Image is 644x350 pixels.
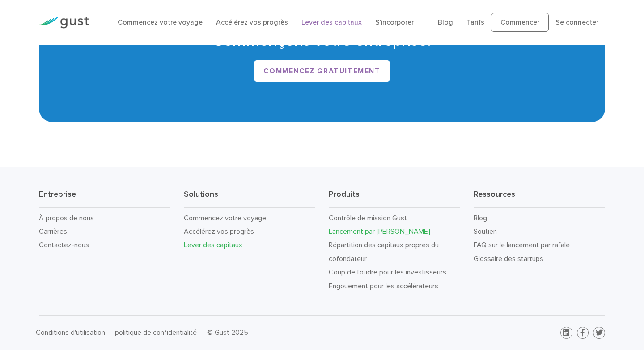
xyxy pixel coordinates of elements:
[184,227,254,236] a: Accélérez vos progrès
[118,18,203,26] a: Commencez votre voyage
[39,214,94,222] a: À propos de nous
[329,240,439,262] a: Répartition des capitaux propres du cofondateur
[329,268,446,276] a: Coup de foudre pour les investisseurs
[301,18,362,26] a: Lever des capitaux
[184,190,218,199] font: Solutions
[375,18,414,26] a: S'incorporer
[39,17,89,29] img: Logo Gust
[36,328,105,337] a: Conditions d'utilisation
[39,190,76,199] font: Entreprise
[474,227,497,236] a: Soutien
[438,18,453,26] a: Blog
[555,18,598,26] a: Se connecter
[115,328,197,337] a: politique de confidentialité
[207,328,248,337] font: © Gust 2025
[466,18,484,26] a: Tarifs
[216,18,288,26] a: Accélérez vos progrès
[500,18,539,26] font: Commencer
[329,190,360,199] font: Produits
[491,13,549,32] a: Commencer
[39,240,89,249] a: Contactez-nous
[474,254,543,263] a: Glossaire des startups
[329,282,438,290] a: Engouement pour les accélérateurs
[254,60,390,82] a: Commencez gratuitement
[474,214,487,222] a: Blog
[39,227,67,236] a: Carrières
[329,214,407,222] a: Contrôle de mission Gust
[263,67,380,76] font: Commencez gratuitement
[474,190,515,199] font: Ressources
[184,240,242,249] a: Lever des capitaux
[329,227,430,236] a: Lancement par [PERSON_NAME]
[213,31,431,50] font: Commençons votre entreprise.
[474,240,570,249] a: FAQ sur le lancement par rafale
[184,214,266,222] a: Commencez votre voyage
